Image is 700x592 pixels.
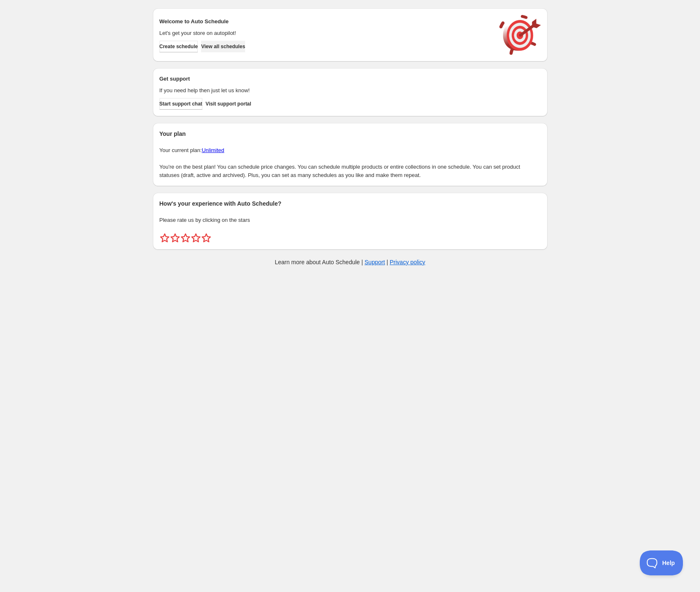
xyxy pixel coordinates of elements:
h2: Get support [160,75,491,83]
p: Please rate us by clicking on the stars [160,216,541,224]
h2: How's your experience with Auto Schedule? [160,199,541,208]
h2: Welcome to Auto Schedule [160,17,491,26]
span: View all schedules [201,43,245,50]
h2: Your plan [160,130,541,138]
a: Support [365,259,385,265]
a: Privacy policy [390,259,425,265]
a: Unlimited [202,147,224,153]
span: Start support chat [160,101,202,107]
p: Your current plan: [160,146,541,155]
button: View all schedules [201,41,245,52]
a: Visit support portal [206,98,251,110]
a: Start support chat [160,98,202,110]
p: Let's get your store on autopilot! [160,29,491,37]
span: Visit support portal [206,101,251,107]
p: If you need help then just let us know! [160,86,491,95]
p: You're on the best plan! You can schedule price changes. You can schedule multiple products or en... [160,163,541,179]
button: Create schedule [160,41,198,52]
p: Learn more about Auto Schedule | | [275,258,425,266]
span: Create schedule [160,43,198,50]
iframe: Toggle Customer Support [640,550,683,575]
